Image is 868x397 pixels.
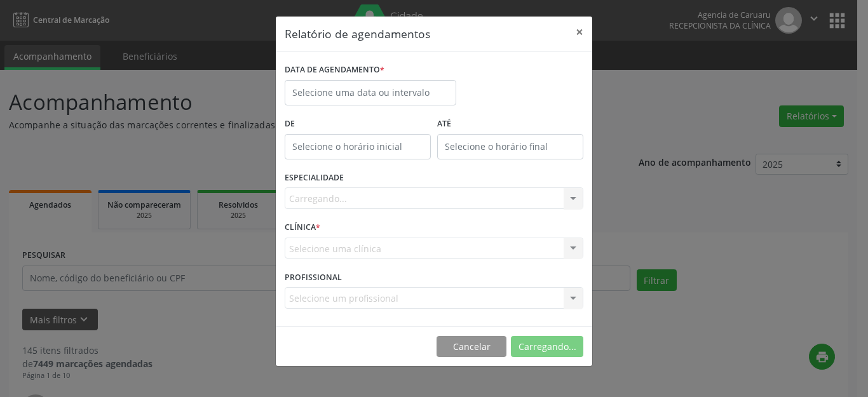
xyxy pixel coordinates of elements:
label: CLÍNICA [285,218,320,238]
label: DATA DE AGENDAMENTO [285,60,384,80]
button: Close [567,17,592,48]
input: Selecione uma data ou intervalo [285,80,456,105]
input: Selecione o horário final [437,134,583,159]
h5: Relatório de agendamentos [285,25,430,42]
input: Selecione o horário inicial [285,134,431,159]
label: ESPECIALIDADE [285,168,344,188]
label: De [285,114,431,134]
button: Cancelar [437,336,506,358]
label: PROFISSIONAL [285,267,342,287]
button: Carregando... [511,336,583,358]
label: ATÉ [437,114,583,134]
